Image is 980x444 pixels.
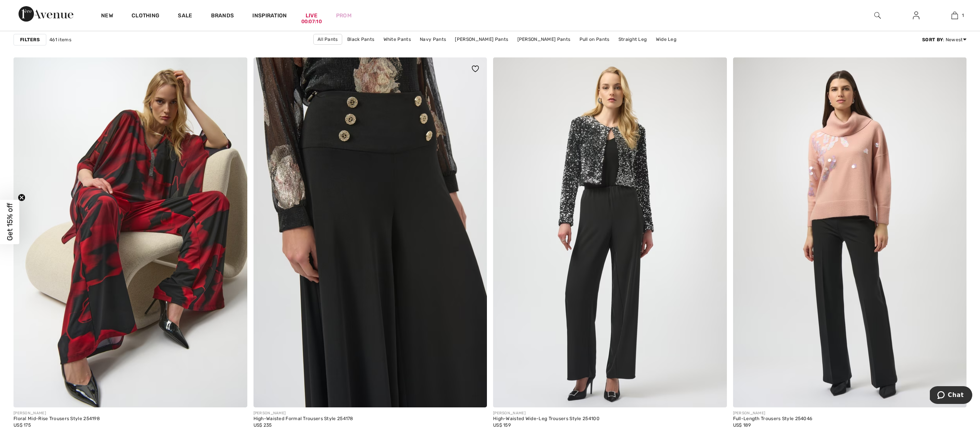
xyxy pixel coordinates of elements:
[20,36,40,43] strong: Filters
[18,194,25,202] button: Close teaser
[472,392,479,399] img: plus_v2.svg
[178,12,192,20] a: Sale
[252,12,287,20] span: Inspiration
[336,12,351,20] a: Prom
[253,57,487,407] a: High-Waisted Formal Trousers Style 254178. Black
[14,416,100,422] div: Floral Mid-Rise Trousers Style 254198
[493,410,600,416] div: [PERSON_NAME]
[936,11,973,20] a: 1
[922,36,966,43] div: : Newest
[576,34,613,44] a: Pull on Pants
[733,422,751,428] span: US$ 189
[306,12,318,20] a: Live00:07:10
[922,37,943,42] strong: Sort By
[493,57,727,407] img: High-Waisted Wide-Leg Trousers Style 254100. Black
[343,34,378,44] a: Black Pants
[132,12,159,20] a: Clothing
[652,34,680,44] a: Wide Leg
[913,11,919,20] img: My Info
[615,34,651,44] a: Straight Leg
[930,386,972,405] iframe: Opens a widget where you can chat to one of our agents
[733,416,813,422] div: Full-Length Trousers Style 254046
[101,12,113,20] a: New
[301,18,322,25] div: 00:07:10
[733,410,813,416] div: [PERSON_NAME]
[49,36,71,43] span: 461 items
[19,6,73,22] img: 1ère Avenue
[14,57,247,407] img: Floral Mid-Rise Trousers Style 254198. Black/red
[211,12,234,20] a: Brands
[493,416,600,422] div: High-Waisted Wide-Leg Trousers Style 254100
[253,416,353,422] div: High-Waisted Formal Trousers Style 254178
[416,34,450,44] a: Navy Pants
[493,422,511,428] span: US$ 159
[5,203,14,241] span: Get 15% off
[253,422,272,428] span: US$ 235
[253,410,353,416] div: [PERSON_NAME]
[380,34,415,44] a: White Pants
[313,34,342,45] a: All Pants
[962,12,964,19] span: 1
[907,11,926,20] a: Sign In
[874,11,881,20] img: search the website
[472,66,479,72] img: heart_black_full.svg
[514,34,574,44] a: [PERSON_NAME] Pants
[733,57,967,407] img: Full-Length Trousers Style 254046. Black
[951,11,958,20] img: My Bag
[14,422,31,428] span: US$ 175
[451,34,512,44] a: [PERSON_NAME] Pants
[14,410,100,416] div: [PERSON_NAME]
